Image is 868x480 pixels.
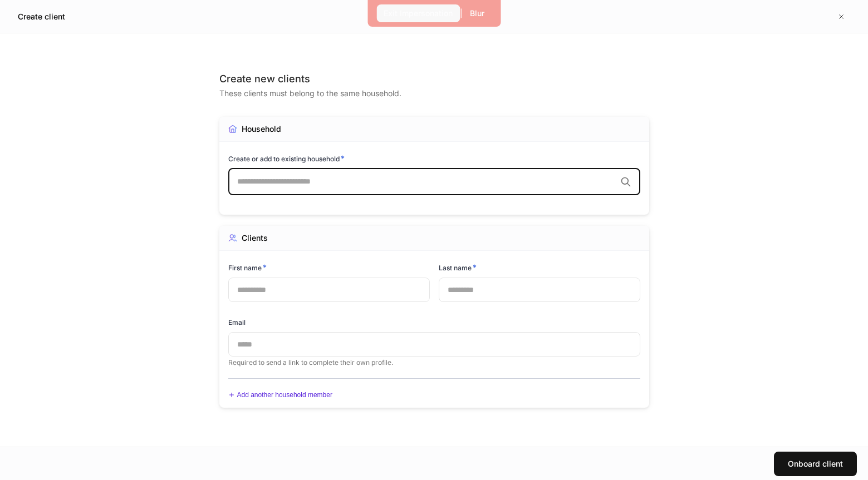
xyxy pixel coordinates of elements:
[219,72,649,86] div: Create new clients
[774,452,857,476] button: Onboard client
[463,4,492,22] button: Blur
[228,317,246,328] h6: Email
[788,458,843,469] div: Onboard client
[376,4,460,22] button: Exit Impersonation
[242,232,268,244] div: Clients
[242,123,281,135] div: Household
[439,262,477,273] h6: Last name
[228,358,640,367] p: Required to send a link to complete their own profile.
[228,153,345,164] h6: Create or add to existing household
[18,11,65,22] h5: Create client
[219,86,649,99] div: These clients must belong to the same household.
[228,262,267,273] h6: First name
[470,8,484,19] div: Blur
[228,391,332,399] button: Add another household member
[384,8,453,19] div: Exit Impersonation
